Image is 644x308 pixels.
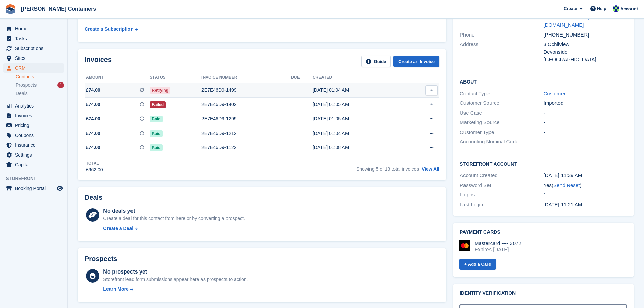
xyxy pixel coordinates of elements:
a: menu [3,24,64,33]
span: £74.00 [86,130,100,137]
div: Logins [460,191,543,199]
a: menu [3,150,64,160]
a: menu [3,101,64,111]
span: £74.00 [86,87,100,94]
a: menu [3,160,64,169]
a: menu [3,140,64,150]
div: [PHONE_NUMBER] [544,31,627,39]
a: menu [3,34,64,43]
img: Mastercard Logo [459,240,470,251]
div: Customer Type [460,128,543,136]
span: Paid [150,144,162,151]
a: Guide [361,56,391,67]
div: Yes [544,182,627,189]
div: Storefront lead form submissions appear here as prospects to action. [103,276,248,283]
div: Last Login [460,201,543,209]
a: menu [3,121,64,130]
div: Accounting Nominal Code [460,138,543,146]
img: stora-icon-8386f47178a22dfd0bd8f6a31ec36ba5ce8667c1dd55bd0f319d3a0aa187defe.svg [5,4,16,14]
div: Password Set [460,182,543,189]
th: Status [150,72,201,83]
span: Storefront [6,175,67,182]
h2: Payment cards [460,230,627,235]
div: Expires [DATE] [475,246,521,253]
span: Settings [15,150,55,160]
th: Invoice number [201,72,291,83]
div: 2E7E46D9-1122 [201,144,291,151]
th: Amount [85,72,150,83]
span: Tasks [15,34,55,43]
div: Phone [460,31,543,39]
span: Sites [15,53,55,63]
a: View All [422,166,439,172]
div: [DATE] 11:39 AM [544,172,627,180]
div: 1 [544,191,627,199]
span: Capital [15,160,55,169]
time: 2025-02-04 11:21:33 UTC [544,202,582,207]
a: menu [3,44,64,53]
div: - [544,138,627,146]
a: + Add a Card [459,259,496,270]
h2: Deals [85,194,102,202]
div: Customer Source [460,99,543,107]
div: - [544,109,627,117]
h2: Prospects [85,255,117,263]
h2: About [460,78,627,85]
a: menu [3,53,64,63]
div: Address [460,41,543,64]
span: CRM [15,63,55,73]
h2: Invoices [85,56,112,67]
div: Create a Subscription [85,26,134,33]
span: Subscriptions [15,44,55,53]
a: Learn More [103,286,248,293]
div: [DATE] 01:04 AM [313,87,404,94]
div: 2E7E46D9-1212 [201,130,291,137]
div: Marketing Source [460,119,543,126]
span: Retrying [150,87,170,94]
div: No deals yet [103,207,245,215]
a: Customer [544,91,566,96]
div: [DATE] 01:05 AM [313,115,404,122]
div: Learn More [103,286,128,293]
div: 3 Ochilview [544,41,627,48]
span: ( ) [552,182,581,188]
a: Preview store [56,184,64,192]
div: Imported [544,99,627,107]
span: Create [564,5,577,12]
div: Create a deal for this contact from here or by converting a prospect. [103,215,245,222]
span: Account [620,6,638,13]
div: No prospects yet [103,268,248,276]
a: Contacts [16,74,64,80]
div: Contact Type [460,90,543,98]
div: [GEOGRAPHIC_DATA] [544,56,627,64]
span: Invoices [15,111,55,120]
div: - [544,128,627,136]
div: Use Case [460,109,543,117]
span: Analytics [15,101,55,111]
div: Account Created [460,172,543,180]
span: Showing 5 of 13 total invoices [356,166,419,172]
div: [DATE] 01:04 AM [313,130,404,137]
a: menu [3,131,64,140]
th: Due [291,72,313,83]
span: Failed [150,101,166,108]
a: Create a Deal [103,225,245,232]
span: Home [15,24,55,33]
a: Deals [16,90,64,97]
a: Prospects 1 [16,81,64,89]
a: [PERSON_NAME] Containers [18,3,99,15]
img: Audra Whitelaw [613,5,619,12]
span: Insurance [15,140,55,150]
span: Prospects [16,82,37,88]
span: Pricing [15,121,55,130]
span: Paid [150,116,162,122]
div: Create a Deal [103,225,133,232]
div: 2E7E46D9-1499 [201,87,291,94]
span: Deals [16,90,28,97]
div: 1 [57,82,64,88]
span: £74.00 [86,101,100,108]
span: £74.00 [86,144,100,151]
div: Devonside [544,48,627,56]
span: Booking Portal [15,184,55,193]
div: Mastercard •••• 3072 [475,240,521,246]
